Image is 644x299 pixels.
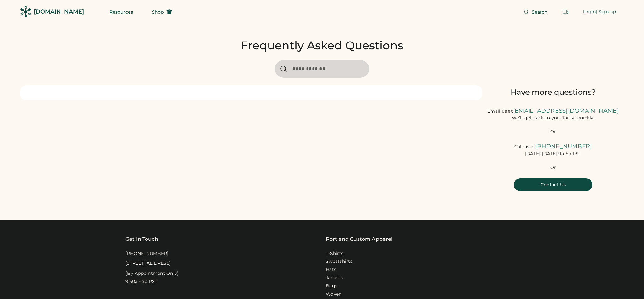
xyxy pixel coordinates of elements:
div: Email us at We'll get back to you (fairly) quickly. [482,107,624,121]
button: Contact Us [514,178,592,191]
div: [PHONE_NUMBER] [125,251,169,257]
div: | Sign up [596,9,616,15]
button: Resources [102,6,141,18]
div: Get In Touch [125,235,158,243]
a: [EMAIL_ADDRESS][DOMAIN_NAME] [513,107,619,114]
div: 9:30a - 5p PST [125,279,158,285]
button: Retrieve an order [559,6,572,18]
a: Hats [326,267,336,273]
span: Shop [152,10,164,14]
div: [STREET_ADDRESS] [125,260,171,267]
img: Rendered Logo - Screens [20,6,31,17]
span: Search [532,10,548,14]
font: [PHONE_NUMBER] [535,143,592,150]
div: [DOMAIN_NAME] [34,8,84,16]
a: Bags [326,283,337,289]
a: Sweatshirts [326,258,353,265]
a: T-Shirts [326,251,343,257]
button: Shop [144,6,180,18]
a: Woven [326,291,341,297]
div: Have more questions? [482,87,624,97]
div: Frequently Asked Questions [241,39,403,53]
div: Login [583,9,596,15]
a: Portland Custom Apparel [326,235,392,243]
div: Or [550,165,556,171]
div: Call us at [DATE]-[DATE] 9a-5p PST [482,143,624,157]
div: Or [550,129,556,135]
div: (By Appointment Only) [125,270,179,277]
a: Jackets [326,275,343,281]
button: Search [516,6,555,18]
